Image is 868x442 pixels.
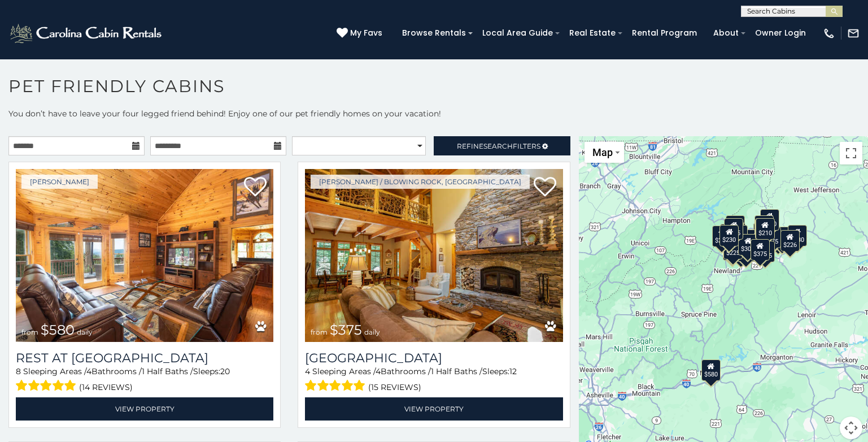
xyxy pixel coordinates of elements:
[305,169,562,342] a: Mountain Song Lodge from $375 daily
[483,142,513,150] span: Search
[396,24,472,42] a: Browse Rentals
[79,380,133,395] span: (14 reviews)
[305,366,310,376] span: 4
[477,24,559,42] a: Local Area Guide
[751,239,770,261] div: $375
[21,328,38,336] span: from
[16,169,273,342] a: Rest at Mountain Crest from $580 daily
[840,417,862,439] button: Map camera controls
[749,24,812,42] a: Owner Login
[760,209,779,231] div: $320
[434,136,570,155] a: RefineSearchFilters
[701,359,721,381] div: $580
[712,226,731,247] div: $260
[21,175,98,189] a: [PERSON_NAME]
[773,227,792,248] div: $380
[364,328,380,336] span: daily
[16,366,273,395] div: Sleeping Areas / Bathrooms / Sleeps:
[592,146,613,158] span: Map
[16,350,273,366] a: Rest at [GEOGRAPHIC_DATA]
[41,322,75,338] span: $580
[16,169,273,342] img: Rest at Mountain Crest
[311,328,328,336] span: from
[77,328,93,336] span: daily
[305,350,562,366] h3: Mountain Song Lodge
[376,366,381,376] span: 4
[726,215,745,237] div: $325
[16,366,21,376] span: 8
[724,218,743,240] div: $425
[754,215,774,237] div: $360
[330,322,362,338] span: $375
[457,142,540,150] span: Refine Filters
[840,142,862,164] button: Toggle fullscreen view
[16,350,273,366] h3: Rest at Mountain Crest
[823,27,835,40] img: phone-regular-white.png
[787,225,806,246] div: $930
[564,24,621,42] a: Real Estate
[585,142,624,163] button: Change map style
[708,24,744,42] a: About
[350,27,382,39] span: My Favs
[244,176,267,200] a: Add to favorites
[8,22,165,45] img: White-1-2.png
[723,238,743,259] div: $225
[305,169,562,342] img: Mountain Song Lodge
[305,366,562,395] div: Sleeping Areas / Bathrooms / Sleeps:
[305,350,562,366] a: [GEOGRAPHIC_DATA]
[142,366,193,376] span: 1 Half Baths /
[86,366,91,376] span: 4
[368,380,421,395] span: (15 reviews)
[756,218,775,240] div: $210
[723,239,742,261] div: $355
[305,397,562,421] a: View Property
[311,175,530,189] a: [PERSON_NAME] / Blowing Rock, [GEOGRAPHIC_DATA]
[509,366,517,376] span: 12
[719,225,739,246] div: $230
[220,366,230,376] span: 20
[626,24,703,42] a: Rental Program
[738,234,757,255] div: $305
[431,366,482,376] span: 1 Half Baths /
[534,176,556,200] a: Add to favorites
[780,230,800,252] div: $226
[847,27,860,40] img: mail-regular-white.png
[16,397,273,421] a: View Property
[337,27,385,40] a: My Favs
